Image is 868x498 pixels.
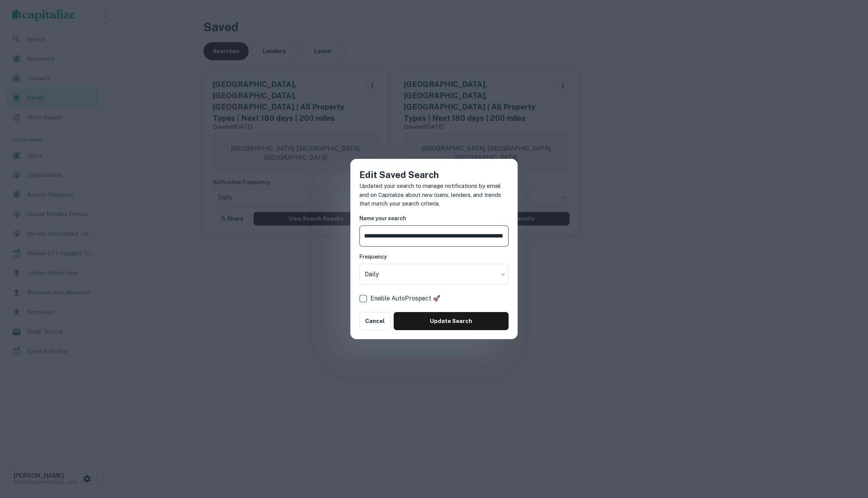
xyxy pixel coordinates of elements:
[359,312,391,330] button: Cancel
[359,181,509,208] p: Updated your search to manage notifications by email and on Capitalize about new loans, lenders, ...
[830,414,868,450] iframe: Chat Widget
[359,264,509,285] div: Without label
[359,214,509,222] h6: Name your search
[359,253,509,261] h6: Frequency
[433,294,440,303] p: rocket
[370,294,431,303] p: Enable AutoProspect
[359,168,509,181] h4: Edit Saved Search
[394,312,509,330] button: Update Search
